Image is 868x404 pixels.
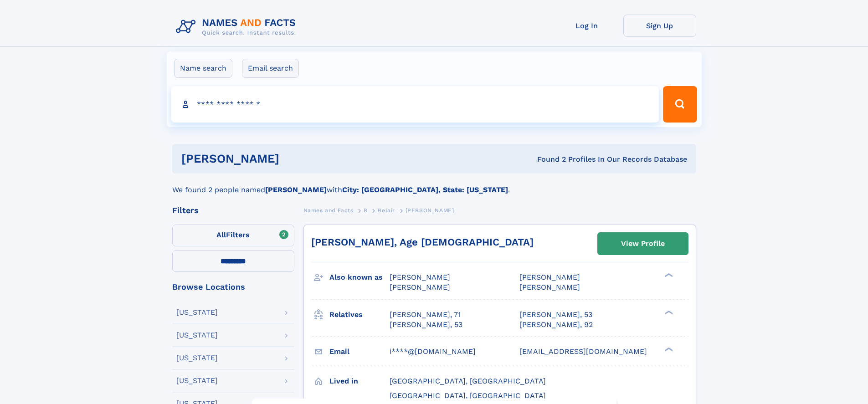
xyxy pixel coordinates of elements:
[364,205,368,216] a: B
[329,307,390,322] h3: Relatives
[172,283,294,291] div: Browse Locations
[171,86,659,123] input: search input
[303,205,354,216] a: Names and Facts
[176,377,218,384] div: [US_STATE]
[216,230,226,239] span: All
[621,233,665,254] div: View Profile
[378,205,395,216] a: Belair
[181,153,408,164] h1: [PERSON_NAME]
[329,344,390,359] h3: Email
[390,283,450,291] span: [PERSON_NAME]
[172,206,294,215] div: Filters
[598,233,688,255] a: View Profile
[406,207,454,214] span: [PERSON_NAME]
[390,273,450,281] span: [PERSON_NAME]
[519,347,647,356] span: [EMAIL_ADDRESS][DOMAIN_NAME]
[176,309,218,316] div: [US_STATE]
[172,225,294,246] label: Filters
[519,283,580,291] span: [PERSON_NAME]
[390,320,462,330] a: [PERSON_NAME], 53
[663,346,673,352] div: ❯
[172,15,303,39] img: Logo Names and Facts
[174,59,232,78] label: Name search
[663,309,673,315] div: ❯
[342,185,508,194] b: City: [GEOGRAPHIC_DATA], State: [US_STATE]
[242,59,299,78] label: Email search
[311,236,534,248] a: [PERSON_NAME], Age [DEMOGRAPHIC_DATA]
[519,273,580,281] span: [PERSON_NAME]
[265,185,327,194] b: [PERSON_NAME]
[378,207,395,214] span: Belair
[623,15,696,37] a: Sign Up
[519,320,593,330] a: [PERSON_NAME], 92
[172,174,696,195] div: We found 2 people named with .
[176,354,218,362] div: [US_STATE]
[364,207,368,214] span: B
[329,270,390,285] h3: Also known as
[550,15,623,37] a: Log In
[390,310,461,320] a: [PERSON_NAME], 71
[390,377,546,385] span: [GEOGRAPHIC_DATA], [GEOGRAPHIC_DATA]
[519,310,592,320] a: [PERSON_NAME], 53
[663,272,673,278] div: ❯
[329,373,390,389] h3: Lived in
[408,154,687,164] div: Found 2 Profiles In Our Records Database
[663,86,697,123] button: Search Button
[390,391,546,400] span: [GEOGRAPHIC_DATA], [GEOGRAPHIC_DATA]
[176,332,218,339] div: [US_STATE]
